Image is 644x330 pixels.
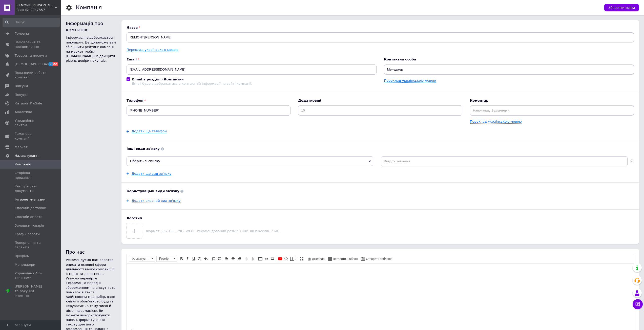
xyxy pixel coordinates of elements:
[15,131,47,141] span: Гаманець компанії
[146,229,634,233] p: Формат: JPG, GIF, PNG, WEBP. Рекомендований розмір 100х100 пікселів, 2 МБ.
[16,8,61,12] div: Ваш ID: 4047357
[15,262,35,267] span: Менеджери
[127,48,178,52] a: Переклад українською мовою
[15,232,40,236] span: Графік роботи
[127,25,634,30] b: Назва
[15,215,43,219] span: Способи оплати
[384,57,634,62] b: Контактна особа
[132,199,181,203] a: Додати власний вид зв'язку
[604,4,639,11] button: Зберегти зміни
[258,256,263,261] a: Таблиця
[15,271,47,280] span: Управління API-токенами
[76,5,102,11] h1: Компанія
[127,216,634,221] b: Логотип
[384,79,436,83] a: Переклад українською мовою
[66,35,116,63] div: Інформація відображається покупцям. Це допоможе вам збільшити рейтинг компанії на маркетплейсі [D...
[127,32,634,42] input: Назва вашої компанії
[470,105,634,116] input: Наприклад: Бухгалтерія
[16,3,54,8] span: REMONT.NICK
[127,105,290,116] input: +38 096 0000000
[298,105,462,116] input: 10
[66,249,116,255] div: Про нас
[15,118,47,127] span: Управління сайтом
[608,6,635,10] span: Зберегти зміни
[127,64,377,75] input: Електронна адреса
[332,257,358,261] span: Вставити шаблон
[15,31,29,36] span: Головна
[15,101,42,106] span: Каталог ProSale
[129,256,150,261] span: Форматування
[250,256,256,261] a: Збільшити відступ
[306,256,325,261] a: Джерело
[15,110,32,114] span: Аналітика
[15,53,47,58] span: Товари та послуги
[236,256,242,261] a: По правому краю
[299,256,304,261] a: Максимізувати
[277,256,283,261] a: Додати відео з YouTube
[66,20,116,33] div: Інформація про компанію
[127,98,290,103] b: Телефон
[289,256,297,261] a: Вставити повідомлення
[311,257,325,261] span: Джерело
[132,129,167,133] a: Додати ще телефон
[15,240,47,250] span: Повернення та гарантія
[15,284,47,298] span: [PERSON_NAME] та рахунки
[52,62,58,66] span: 22
[15,294,47,298] div: Prom топ
[15,84,28,88] span: Відгуки
[360,256,393,261] a: Створити таблицю
[15,254,29,258] span: Профіль
[15,153,40,158] span: Налаштування
[3,18,60,27] input: Пошук
[15,223,44,228] span: Залишки товарів
[129,256,155,262] a: Форматування
[15,93,28,97] span: Покупці
[224,256,230,261] a: По лівому краю
[185,256,190,261] a: Курсив (Ctrl+I)
[15,184,47,193] span: Реєстраційні документи
[156,256,177,262] a: Розмір
[132,82,252,85] div: Email буде відображатись в контактній інформації на сайті компанії.
[298,98,462,103] b: Додатковий
[15,62,52,67] span: [DEMOGRAPHIC_DATA]
[633,299,643,309] button: Чат з покупцем
[197,256,202,261] a: Видалити форматування
[230,256,236,261] a: По центру
[217,256,222,261] a: Вставити/видалити маркований список
[365,257,392,261] span: Створити таблицю
[127,189,634,193] b: Користувацькі види зв'язку
[203,256,209,261] a: Повернути (Ctrl+Z)
[244,256,250,261] a: Зменшити відступ
[127,264,634,327] iframe: Редактор, 7E0DB2AF-012F-4C97-8CD3-5AFAE45D2D4E
[270,256,275,261] a: Зображення
[48,62,52,66] span: 9
[264,256,269,261] a: Вставити/Редагувати посилання (Ctrl+L)
[470,98,634,103] b: Коментар
[15,71,47,80] span: Показники роботи компанії
[15,162,31,167] span: Компанія
[132,77,184,81] b: Email в розділі «Контакти»
[384,64,634,75] input: ПІБ
[15,145,28,149] span: Маркет
[127,57,377,62] b: Email
[132,172,171,176] a: Додати ще вид зв'язку
[179,256,184,261] a: Жирний (Ctrl+B)
[130,159,160,163] span: Оберіть зі списку
[211,256,216,261] a: Вставити/видалити нумерований список
[127,146,634,151] b: Інші види зв'язку
[283,256,289,261] a: Вставити іконку
[15,171,47,180] span: Сторінка продавця
[470,120,522,124] a: Переклад українською мовою
[15,40,47,49] span: Замовлення та повідомлення
[15,197,45,202] span: Інтернет-магазин
[157,256,172,261] span: Розмір
[191,256,196,261] a: Підкреслений (Ctrl+U)
[327,256,359,261] a: Вставити шаблон
[381,156,628,166] input: Введіть значення
[15,206,46,210] span: Способи доставки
